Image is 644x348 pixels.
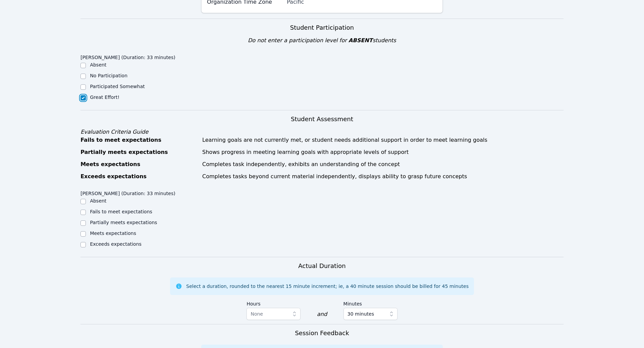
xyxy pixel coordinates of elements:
[90,73,127,78] label: No Participation
[90,209,152,214] label: Fails to meet expectations
[251,311,263,317] span: None
[343,298,398,308] label: Minutes
[90,241,141,247] label: Exceeds expectations
[202,136,564,144] div: Learning goals are not currently met, or student needs additional support in order to meet learni...
[246,308,301,320] button: None
[90,62,106,68] label: Absent
[80,23,564,32] h3: Student Participation
[90,95,119,100] label: Great Effort!
[348,310,374,318] span: 30 minutes
[80,36,564,45] div: Do not enter a participation level for students
[80,136,198,144] div: Fails to meet expectations
[80,114,564,124] h3: Student Assessment
[90,231,136,236] label: Meets expectations
[202,148,564,156] div: Shows progress in meeting learning goals with appropriate levels of support
[317,310,327,318] div: and
[298,261,345,271] h3: Actual Duration
[80,148,198,156] div: Partially meets expectations
[349,37,373,44] span: ABSENT
[343,308,398,320] button: 30 minutes
[80,51,175,61] legend: [PERSON_NAME] (Duration: 33 minutes)
[90,220,157,225] label: Partially meets expectations
[246,298,301,308] label: Hours
[186,283,469,290] div: Select a duration, rounded to the nearest 15 minute increment; ie, a 40 minute session should be ...
[80,160,198,168] div: Meets expectations
[80,172,198,181] div: Exceeds expectations
[202,172,564,181] div: Completes tasks beyond current material independently, displays ability to grasp future concepts
[80,128,564,136] div: Evaluation Criteria Guide
[90,84,145,89] label: Participated Somewhat
[80,187,175,197] legend: [PERSON_NAME] (Duration: 33 minutes)
[90,198,106,204] label: Absent
[202,160,564,168] div: Completes task independently, exhibits an understanding of the concept
[295,328,349,338] h3: Session Feedback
